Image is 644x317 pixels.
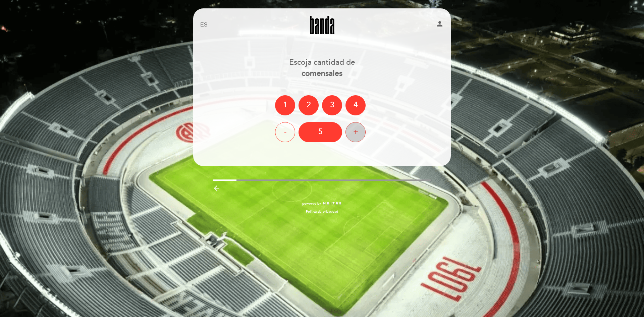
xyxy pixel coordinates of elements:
span: powered by [302,201,321,206]
button: person [436,20,444,30]
div: + [345,122,366,142]
div: 2 [299,95,319,115]
div: 3 [322,95,342,115]
img: MEITRE [323,202,342,205]
div: 4 [345,95,366,115]
a: powered by [302,201,342,206]
a: Política de privacidad [306,209,338,214]
div: Escoja cantidad de [193,57,451,79]
div: 5 [299,122,342,142]
i: person [436,20,444,28]
div: 1 [275,95,295,115]
b: comensales [302,69,342,78]
a: Banda [280,16,364,34]
i: arrow_backward [213,184,221,192]
div: - [275,122,295,142]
